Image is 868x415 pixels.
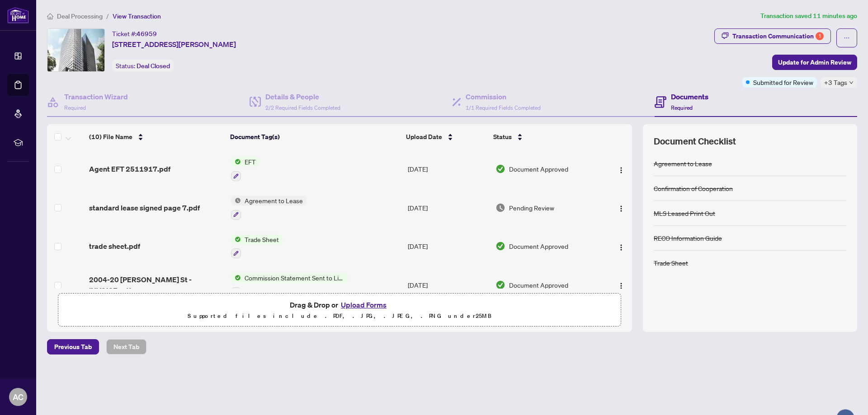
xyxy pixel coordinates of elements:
[113,12,161,20] span: View Transaction
[47,339,99,354] button: Previous Tab
[231,196,307,220] button: Status IconAgreement to Lease
[402,124,490,149] th: Upload Date
[654,208,715,218] div: MLS Leased Print Out
[13,391,24,403] span: AC
[64,91,128,102] h4: Transaction Wizard
[241,157,259,167] span: EFT
[89,274,223,296] span: 2004-20 [PERSON_NAME] St - INVOICE.pdf
[241,234,283,244] span: Trade Sheet
[231,157,259,181] button: Status IconEFT
[618,282,625,289] img: Logo
[671,104,693,111] span: Required
[89,202,200,213] span: standard lease signed page 7.pdf
[618,244,625,251] img: Logo
[231,273,241,283] img: Status Icon
[760,11,857,21] article: Transaction saved 11 minutes ago
[466,91,541,102] h4: Commission
[112,39,236,50] span: [STREET_ADDRESS][PERSON_NAME]
[265,104,340,111] span: 2/2 Required Fields Completed
[47,13,53,19] span: home
[112,28,157,39] div: Ticket #:
[106,339,146,354] button: Next Tab
[778,55,851,70] span: Update for Admin Review
[231,234,241,244] img: Status Icon
[137,62,170,70] span: Deal Closed
[404,266,492,304] td: [DATE]
[112,60,174,72] div: Status:
[671,91,708,102] h4: Documents
[47,29,104,71] img: IMG-C12275137_1.jpg
[614,162,628,176] button: Logo
[654,183,733,193] div: Confirmation of Cooperation
[509,280,568,290] span: Document Approved
[714,28,831,44] button: Transaction Communication1
[226,124,403,149] th: Document Tag(s)
[64,104,86,111] span: Required
[816,32,824,40] div: 1
[404,149,492,188] td: [DATE]
[89,163,170,174] span: Agent EFT 2511917.pdf
[495,164,505,174] img: Document Status
[618,167,625,174] img: Logo
[106,11,109,21] li: /
[824,77,847,88] span: +3 Tags
[265,91,340,102] h4: Details & People
[654,258,688,268] div: Trade Sheet
[85,124,226,149] th: (10) File Name
[231,196,241,205] img: Status Icon
[64,311,615,322] p: Supported files include .PDF, .JPG, .JPEG, .PNG under 25 MB
[406,132,442,142] span: Upload Date
[732,29,824,43] div: Transaction Communication
[404,227,492,266] td: [DATE]
[231,157,241,167] img: Status Icon
[654,233,722,243] div: RECO Information Guide
[89,132,132,142] span: (10) File Name
[753,77,813,87] span: Submitted for Review
[772,55,857,70] button: Update for Admin Review
[231,273,348,297] button: Status IconCommission Statement Sent to Listing Brokerage
[844,35,850,41] span: ellipsis
[614,239,628,253] button: Logo
[509,203,554,213] span: Pending Review
[654,135,736,148] span: Document Checklist
[495,241,505,251] img: Document Status
[89,241,140,252] span: trade sheet.pdf
[241,196,307,205] span: Agreement to Lease
[290,299,389,311] span: Drag & Drop or
[241,273,348,283] span: Commission Statement Sent to Listing Brokerage
[849,80,854,85] span: down
[137,30,157,38] span: 46959
[7,7,29,23] img: logo
[614,201,628,215] button: Logo
[57,12,103,20] span: Deal Processing
[466,104,541,111] span: 1/1 Required Fields Completed
[338,299,389,311] button: Upload Forms
[618,205,625,212] img: Logo
[493,132,512,142] span: Status
[54,340,92,354] span: Previous Tab
[654,159,712,168] div: Agreement to Lease
[490,124,599,149] th: Status
[509,241,568,251] span: Document Approved
[58,294,621,327] span: Drag & Drop orUpload FormsSupported files include .PDF, .JPG, .JPEG, .PNG under25MB
[231,234,283,259] button: Status IconTrade Sheet
[495,203,505,213] img: Document Status
[832,383,859,410] button: Open asap
[614,278,628,292] button: Logo
[495,280,505,290] img: Document Status
[404,188,492,227] td: [DATE]
[509,164,568,174] span: Document Approved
